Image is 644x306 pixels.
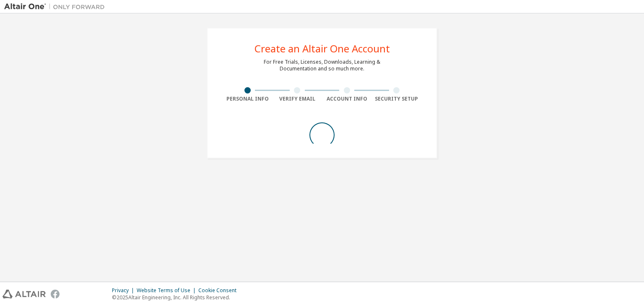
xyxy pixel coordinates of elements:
[112,287,137,294] div: Privacy
[223,96,273,102] div: Personal Info
[4,3,109,11] img: Altair One
[372,96,422,102] div: Security Setup
[264,59,380,72] div: For Free Trials, Licenses, Downloads, Learning & Documentation and so much more.
[3,290,46,298] img: altair_logo.svg
[51,290,60,298] img: facebook.svg
[137,287,198,294] div: Website Terms of Use
[254,44,390,54] div: Create an Altair One Account
[273,96,322,102] div: Verify Email
[322,96,372,102] div: Account Info
[112,294,241,301] p: © 2025 Altair Engineering, Inc. All Rights Reserved.
[198,287,241,294] div: Cookie Consent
